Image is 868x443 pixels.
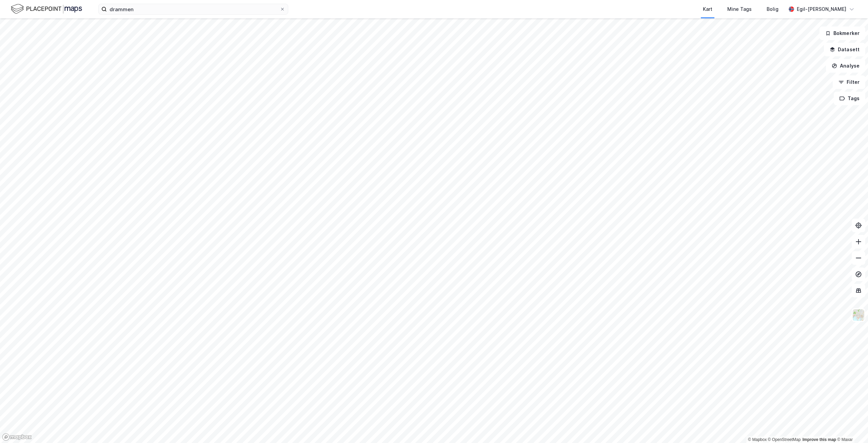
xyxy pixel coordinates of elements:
iframe: Chat Widget [834,410,868,443]
img: logo.f888ab2527a4732fd821a326f86c7f29.svg [11,3,82,15]
button: Analyse [826,59,865,73]
a: Mapbox homepage [2,433,32,441]
div: Egil-[PERSON_NAME] [797,5,846,13]
input: Søk på adresse, matrikkel, gårdeiere, leietakere eller personer [107,4,280,14]
a: OpenStreetMap [768,437,801,442]
a: Mapbox [748,437,767,442]
button: Tags [834,92,865,105]
button: Filter [833,75,865,89]
a: Improve this map [803,437,836,442]
button: Bokmerker [820,26,865,40]
div: Bolig [767,5,778,13]
div: Mine Tags [727,5,752,13]
div: Kart [703,5,712,13]
button: Datasett [824,43,865,56]
img: Z [852,309,865,321]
